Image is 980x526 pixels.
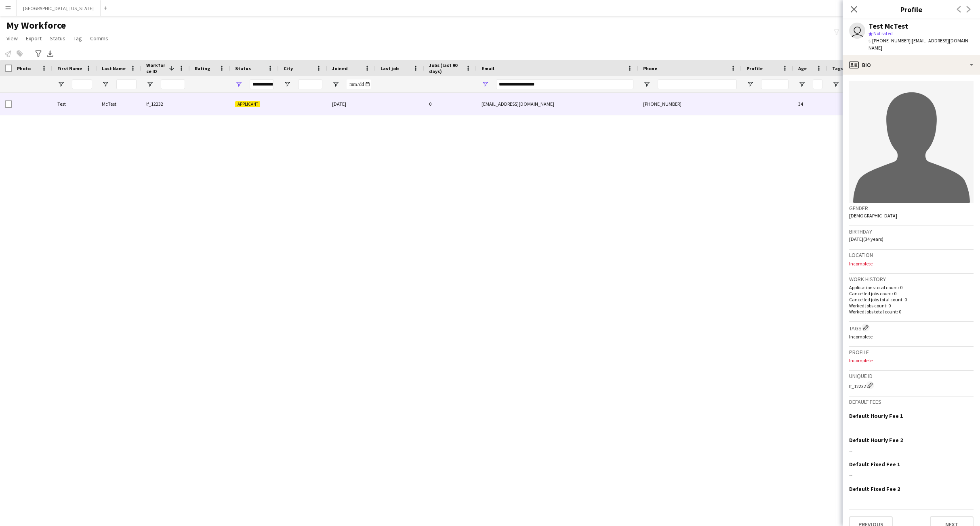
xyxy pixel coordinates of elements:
button: Open Filter Menu [146,81,154,88]
input: Email Filter Input [496,79,633,89]
span: Profile [747,65,763,71]
button: Open Filter Menu [832,81,839,88]
span: Joined [332,65,348,71]
div: [EMAIL_ADDRESS][DOMAIN_NAME] [477,93,638,115]
div: Bio [843,55,980,75]
button: Open Filter Menu [332,81,339,88]
h3: Default Hourly Fee 2 [849,436,903,444]
p: Applications total count: 0 [849,284,974,290]
a: Status [46,33,69,44]
span: Status [235,65,251,71]
div: -- [849,423,974,430]
div: 0 [424,93,477,115]
button: Open Filter Menu [102,81,109,88]
p: Worked jobs total count: 0 [849,309,974,315]
p: Incomplete [849,261,974,267]
span: Age [798,65,807,71]
button: Open Filter Menu [235,81,242,88]
span: Photo [17,65,31,71]
h3: Work history [849,276,974,283]
span: t. [PHONE_NUMBER] [869,38,911,44]
div: Test [53,93,97,115]
h3: Profile [843,4,980,15]
input: Phone Filter Input [658,79,737,89]
a: View [3,33,21,44]
div: 34 [793,93,827,115]
span: [DATE] (34 years) [849,236,883,242]
h3: Unique ID [849,372,974,380]
span: Not rated [873,30,893,36]
div: -- [849,447,974,454]
h3: Default Hourly Fee 1 [849,412,903,420]
h3: Location [849,251,974,259]
span: Tag [74,35,82,42]
span: Rating [195,65,210,71]
button: Open Filter Menu [747,81,754,88]
span: Applicant [235,101,260,107]
span: Phone [643,65,657,71]
div: McTest [97,93,141,115]
span: Workforce ID [146,62,166,74]
button: Open Filter Menu [798,81,805,88]
h3: Profile [849,349,974,356]
span: [DEMOGRAPHIC_DATA] [849,213,897,219]
span: Status [50,35,65,42]
button: Open Filter Menu [482,81,489,88]
h3: Gender [849,205,974,212]
span: Jobs (last 90 days) [429,62,462,74]
button: Open Filter Menu [284,81,291,88]
div: Test McTest [869,23,908,30]
p: Incomplete [849,357,974,363]
input: Last Name Filter Input [116,79,137,89]
a: Tag [70,33,85,44]
input: Workforce ID Filter Input [161,79,185,89]
p: Cancelled jobs count: 0 [849,290,974,296]
span: Tags [832,65,843,71]
button: Open Filter Menu [57,81,65,88]
app-action-btn: Advanced filters [34,49,43,58]
a: Comms [87,33,111,44]
span: First Name [57,65,82,71]
span: Email [482,65,494,71]
input: Age Filter Input [813,79,822,89]
div: -- [849,472,974,479]
input: City Filter Input [298,79,322,89]
p: Worked jobs count: 0 [849,303,974,309]
h3: Default Fixed Fee 2 [849,485,900,493]
input: First Name Filter Input [72,79,92,89]
span: Last job [381,65,399,71]
p: Cancelled jobs total count: 0 [849,296,974,303]
div: lf_12232 [849,381,974,389]
div: [PHONE_NUMBER] [638,93,742,115]
span: | [EMAIL_ADDRESS][DOMAIN_NAME] [869,38,971,51]
app-action-btn: Export XLSX [45,49,55,58]
button: Open Filter Menu [643,81,650,88]
button: [GEOGRAPHIC_DATA], [US_STATE] [17,0,101,16]
h3: Tags [849,324,974,332]
h3: Default Fixed Fee 1 [849,461,900,468]
span: My Workforce [6,19,66,31]
h3: Birthday [849,228,974,235]
span: Export [26,35,42,42]
span: Comms [90,35,108,42]
div: [DATE] [327,93,376,115]
span: Last Name [102,65,126,71]
span: View [6,35,18,42]
h3: Default fees [849,398,974,405]
input: Joined Filter Input [347,79,371,89]
span: City [284,65,293,71]
a: Export [23,33,45,44]
input: Profile Filter Input [761,79,789,89]
p: Incomplete [849,334,974,340]
div: -- [849,496,974,503]
div: lf_12232 [141,93,190,115]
